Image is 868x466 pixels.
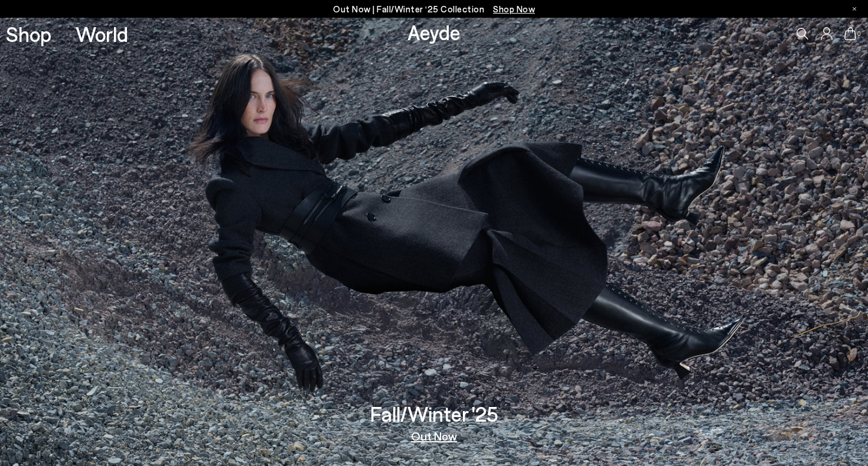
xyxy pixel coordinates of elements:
[844,27,856,40] a: 0
[370,403,498,424] h3: Fall/Winter '25
[856,31,862,37] span: 0
[6,24,51,44] a: Shop
[407,19,461,44] a: Aeyde
[76,24,128,44] a: World
[493,4,535,14] span: Navigate to /collections/new-in
[411,430,457,442] a: Out Now
[333,2,535,17] p: Out Now | Fall/Winter ‘25 Collection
